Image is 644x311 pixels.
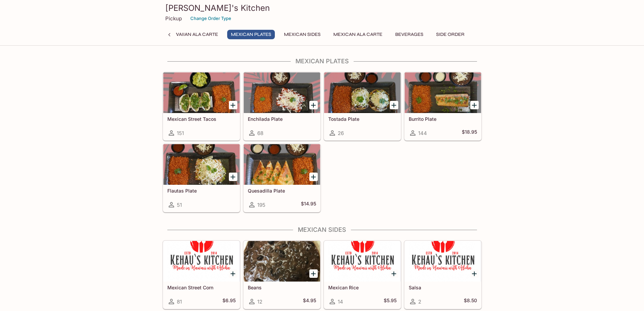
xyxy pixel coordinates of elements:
[229,269,237,278] button: Add Mexican Street Corn
[470,269,479,278] button: Add Salsa
[257,130,263,136] span: 68
[163,144,240,212] a: Flautas Plate51
[391,30,427,39] button: Beverages
[244,72,320,113] div: Enchilada Plate
[324,241,401,309] a: Mexican Rice14$5.95
[248,285,316,290] h5: Beans
[163,144,240,185] div: Flautas Plate
[432,30,468,39] button: Side Order
[301,201,316,209] h5: $14.95
[177,202,182,208] span: 51
[303,297,316,306] h5: $4.95
[338,298,343,305] span: 14
[418,130,427,136] span: 144
[404,72,481,140] a: Burrito Plate144$18.95
[280,30,324,39] button: Mexican Sides
[177,298,182,305] span: 81
[309,173,318,181] button: Add Quesadilla Plate
[409,116,477,122] h5: Burrito Plate
[328,116,397,122] h5: Tostada Plate
[165,15,182,22] p: Pickup
[167,188,236,194] h5: Flautas Plate
[324,72,401,113] div: Tostada Plate
[243,144,320,212] a: Quesadilla Plate195$14.95
[243,241,320,309] a: Beans12$4.95
[309,101,318,109] button: Add Enchilada Plate
[330,30,386,39] button: Mexican Ala Carte
[338,130,344,136] span: 26
[187,13,234,24] button: Change Order Type
[405,72,481,113] div: Burrito Plate
[165,3,479,13] h3: [PERSON_NAME]'s Kitchen
[324,72,401,140] a: Tostada Plate26
[243,72,320,140] a: Enchilada Plate68
[229,173,237,181] button: Add Flautas Plate
[244,144,320,185] div: Quesadilla Plate
[409,285,477,290] h5: Salsa
[222,297,236,306] h5: $6.95
[167,116,236,122] h5: Mexican Street Tacos
[248,188,316,194] h5: Quesadilla Plate
[257,202,265,208] span: 195
[163,241,240,309] a: Mexican Street Corn81$6.95
[405,241,481,282] div: Salsa
[167,285,236,290] h5: Mexican Street Corn
[163,226,482,234] h4: Mexican Sides
[462,129,477,137] h5: $18.95
[164,30,222,39] button: Hawaiian Ala Carte
[163,72,240,113] div: Mexican Street Tacos
[227,30,275,39] button: Mexican Plates
[177,130,184,136] span: 151
[404,241,481,309] a: Salsa2$8.50
[470,101,479,109] button: Add Burrito Plate
[244,241,320,282] div: Beans
[163,72,240,140] a: Mexican Street Tacos151
[390,269,398,278] button: Add Mexican Rice
[163,241,240,282] div: Mexican Street Corn
[328,285,397,290] h5: Mexican Rice
[418,298,421,305] span: 2
[324,241,401,282] div: Mexican Rice
[390,101,398,109] button: Add Tostada Plate
[229,101,237,109] button: Add Mexican Street Tacos
[309,269,318,278] button: Add Beans
[464,297,477,306] h5: $8.50
[163,58,482,65] h4: Mexican Plates
[384,297,397,306] h5: $5.95
[257,298,262,305] span: 12
[248,116,316,122] h5: Enchilada Plate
